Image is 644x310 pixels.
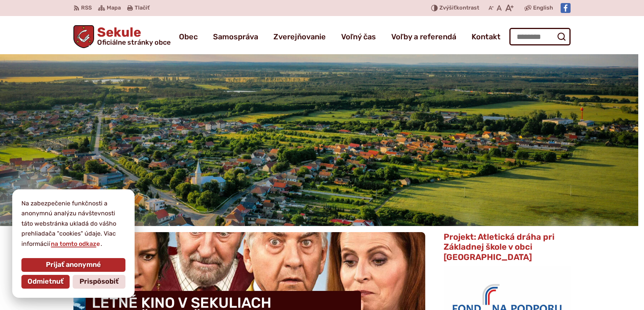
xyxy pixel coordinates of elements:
[533,3,553,13] span: English
[273,26,326,47] a: Zverejňovanie
[80,278,119,286] span: Prispôsobiť
[439,5,456,11] span: Zvýšiť
[391,26,456,47] a: Voľby a referendá
[21,275,70,289] button: Odmietnuť
[21,199,125,249] p: Na zabezpečenie funkčnosti a anonymnú analýzu návštevnosti táto webstránka ukladá do vášho prehli...
[179,26,198,47] a: Obec
[21,258,125,272] button: Prijať anonymné
[28,278,63,286] span: Odmietnuť
[561,3,571,13] img: Prejsť na Facebook stránku
[135,5,150,11] span: Tlačiť
[532,3,555,13] a: English
[50,240,101,247] a: na tomto odkaze
[444,232,555,262] span: Projekt: Atletická dráha pri Základnej škole v obci [GEOGRAPHIC_DATA]
[73,25,171,48] a: Logo Sekule, prejsť na domovskú stránku.
[439,5,479,11] span: kontrast
[472,26,501,47] a: Kontakt
[73,25,94,48] img: Prejsť na domovskú stránku
[94,26,171,46] h1: Sekule
[341,26,376,47] a: Voľný čas
[46,261,101,269] span: Prijať anonymné
[97,39,171,46] span: Oficiálne stránky obce
[73,275,125,289] button: Prispôsobiť
[107,3,121,13] span: Mapa
[213,26,258,47] a: Samospráva
[81,3,92,13] span: RSS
